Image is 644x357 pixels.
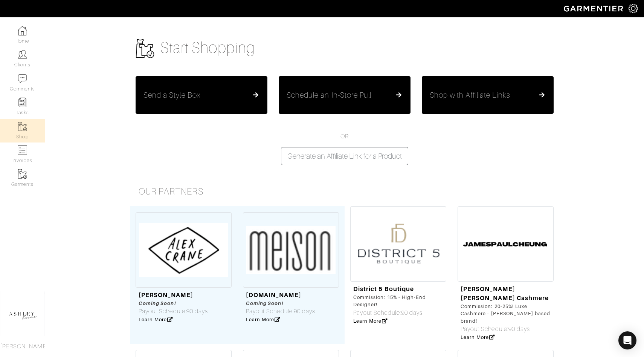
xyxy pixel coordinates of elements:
[243,212,339,288] img: Screenshot%202023-06-02%20at%201.40.48%20PM.png
[287,90,371,100] h5: Schedule an In-Store Pull
[461,325,551,334] div: Payout Schedule:
[294,308,315,315] span: 90 days
[353,285,414,293] a: District 5 Boutique
[279,76,411,114] button: Schedule an In-Store Pull
[401,310,423,316] span: 90 days
[130,132,559,165] div: OR
[287,90,403,100] a: Schedule an In-Store Pull
[246,317,280,322] a: Learn More
[139,307,208,316] div: Payout Schedule:
[461,334,495,340] a: Learn More
[18,98,27,107] img: reminder-icon-8004d30b9f0a5d33ae49ab947aed9ed385cf756f9e5892f1edd6e32f2345188e.png
[136,76,267,114] button: Send a Style Box
[136,212,232,288] img: Screen%20Shot%202023-05-23%20at%208.25.52%20AM.png
[560,2,629,15] img: garmentier-logo-header-white-b43fb05a5012e4ada735d5af1a66efaba907eab6374d6393d1fbf88cb4ef424d.png
[353,294,443,308] div: Commission: 15% - High-End Designer!
[246,291,301,299] a: [DOMAIN_NAME]
[18,146,27,155] img: orders-icon-0abe47150d42831381b5fb84f609e132dff9fe21cb692f30cb5eec754e2cba89.png
[18,122,27,131] img: garments-icon-b7da505a4dc4fd61783c78ac3ca0ef83fa9d6f193b1c9dc38574b1d14d53ca28.png
[461,285,549,302] a: [PERSON_NAME] [PERSON_NAME] Cashmere
[18,26,27,35] img: dashboard-icon-dbcd8f5a0b271acd01030246c82b418ddd0df26cd7fceb0bd07c9910d44c42f6.png
[143,90,200,100] h5: Send a Style Box
[18,169,27,179] img: garments-icon-b7da505a4dc4fd61783c78ac3ca0ef83fa9d6f193b1c9dc38574b1d14d53ca28.png
[139,187,203,196] span: Our Partners
[139,291,193,299] a: [PERSON_NAME]
[629,4,638,13] img: gear-icon-white-bd11855cb880d31180b6d7d6211b90ccbf57a29d726f0c71d8c61bd08dd39cc2.png
[508,326,530,332] span: 90 days
[618,331,636,349] div: Open Intercom Messenger
[422,76,554,114] button: Shop with Affiliate Links
[430,90,510,100] h5: Shop with Affiliate Links
[461,303,551,325] div: Commission: 20-25%! Luxe Cashmere - [PERSON_NAME] based brand!
[458,206,554,282] img: Screenshot%202023-06-30%20at%202.11.00%20PM.png
[186,308,208,315] span: 90 days
[353,318,388,324] a: Learn More
[246,300,315,307] div: Coming Soon!
[246,307,315,316] div: Payout Schedule:
[139,317,173,322] a: Learn More
[18,50,27,59] img: clients-icon-6bae9207a08558b7cb47a8932f037763ab4055f8c8b6bfacd5dc20c3e0201464.png
[353,308,443,317] div: Payout Schedule:
[136,39,154,58] img: garments-icon-b7da505a4dc4fd61783c78ac3ca0ef83fa9d6f193b1c9dc38574b1d14d53ca28.png
[139,300,208,307] div: Coming Soon!
[160,39,255,56] span: Start Shopping
[281,147,408,165] button: Generate an Affiliate Link for a Product
[350,206,446,282] img: Screenshot%202023-08-02%20at%2011.13.10%20AM.png
[18,74,27,83] img: comment-icon-a0a6a9ef722e966f86d9cbdc48e553b5cf19dbc54f86b18d962a5391bc8f6eb6.png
